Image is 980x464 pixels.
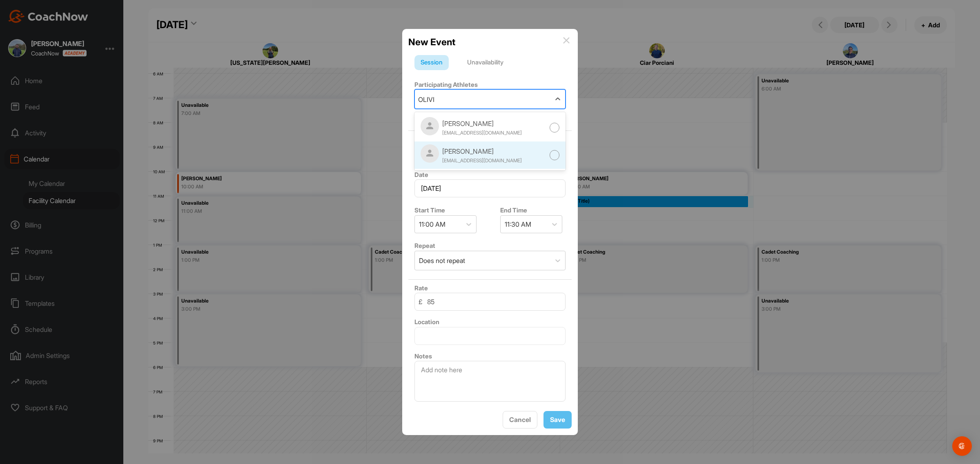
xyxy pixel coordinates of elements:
div: [PERSON_NAME] [442,119,522,128]
h2: New Event [408,35,455,49]
label: Start Time [414,206,445,214]
div: [EMAIL_ADDRESS][DOMAIN_NAME] [442,129,522,137]
div: Unavailability [461,55,510,71]
div: Open Intercom Messenger [952,436,972,456]
label: Participating Athletes [414,81,478,88]
div: + Invite New Athlete [414,111,566,121]
label: End Time [500,206,527,214]
div: 11:30 AM [505,219,531,229]
span: £ [419,297,422,307]
button: Save [543,411,572,429]
div: [PERSON_NAME] [442,146,522,156]
div: Session [414,55,449,71]
img: default-ef6cabf814de5a2bf16c804365e32c732080f9872bdf737d349900a9daf73cf9.png [421,144,439,163]
div: [EMAIL_ADDRESS][DOMAIN_NAME] [442,157,522,164]
input: Select Date [414,179,566,197]
button: Cancel [503,411,537,429]
label: Date [414,171,428,179]
img: info [563,37,570,44]
img: zMR65xoIaNJnYhBR8k16oAdA3Eiv8JMAAHKuhGeyN9KQAAAABJRU5ErkJggg== [421,117,439,135]
label: Repeat [414,242,435,250]
label: Notes [414,352,432,360]
input: 0 [414,293,566,311]
label: Location [414,318,439,326]
div: 11:00 AM [419,219,445,229]
label: Rate [414,284,428,292]
div: Does not repeat [419,256,465,265]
